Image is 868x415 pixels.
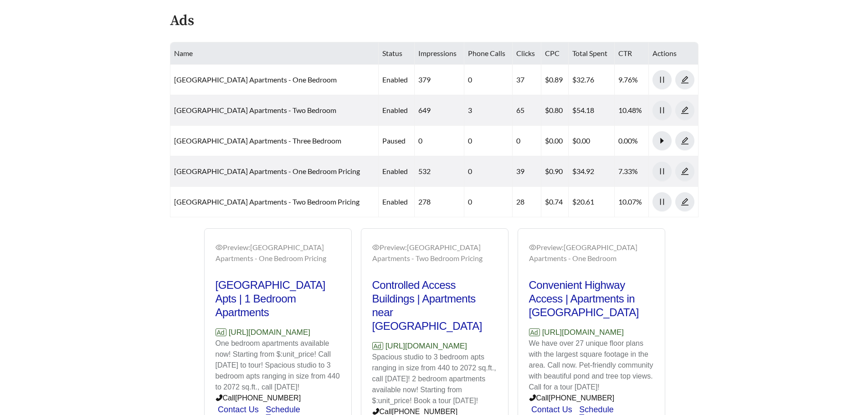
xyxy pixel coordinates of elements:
span: enabled [382,197,408,206]
td: 0 [464,187,513,217]
span: Ad [529,328,540,336]
span: paused [382,136,406,145]
button: pause [652,101,672,120]
span: edit [676,198,694,206]
td: 532 [415,156,464,187]
span: phone [372,408,380,415]
td: 0 [464,65,513,95]
td: 37 [513,65,541,95]
a: [GEOGRAPHIC_DATA] Apartments - One Bedroom [174,75,337,84]
a: Contact Us [531,405,572,414]
span: pause [653,76,671,84]
p: [URL][DOMAIN_NAME] [216,327,340,338]
span: enabled [382,167,408,175]
td: $54.18 [569,95,615,126]
a: [GEOGRAPHIC_DATA] Apartments - One Bedroom Pricing [174,167,360,175]
button: edit [675,70,694,89]
a: [GEOGRAPHIC_DATA] Apartments - Two Bedroom [174,106,336,114]
span: enabled [382,106,408,114]
th: Status [379,42,415,65]
p: One bedroom apartments available now! Starting from $:unit_price! Call [DATE] to tour! Spacious s... [216,338,340,393]
td: 0 [513,126,541,156]
span: CTR [618,49,632,57]
h4: Ads [170,13,194,29]
td: $0.80 [541,95,569,126]
a: edit [675,136,694,145]
h2: [GEOGRAPHIC_DATA] Apts | 1 Bedroom Apartments [216,278,340,319]
td: 65 [513,95,541,126]
button: caret-right [652,131,672,150]
td: $0.00 [541,126,569,156]
button: edit [675,192,694,211]
span: pause [653,167,671,175]
span: phone [216,394,223,401]
td: $32.76 [569,65,615,95]
a: edit [675,167,694,175]
td: 3 [464,95,513,126]
button: pause [652,162,672,181]
td: 7.33% [615,156,648,187]
a: [GEOGRAPHIC_DATA] Apartments - Three Bedroom [174,136,341,145]
span: eye [372,244,380,251]
button: edit [675,162,694,181]
td: 0 [464,126,513,156]
td: $0.89 [541,65,569,95]
th: Total Spent [569,42,615,65]
a: edit [675,197,694,206]
th: Actions [649,42,699,65]
a: edit [675,106,694,114]
p: Spacious studio to 3 bedroom apts ranging in size from 440 to 2072 sq.ft., call [DATE]! 2 bedroom... [372,352,497,406]
span: enabled [382,75,408,84]
span: edit [676,167,694,175]
button: edit [675,131,694,150]
p: [URL][DOMAIN_NAME] [529,327,654,338]
td: $0.90 [541,156,569,187]
a: edit [675,75,694,84]
span: pause [653,198,671,206]
td: 649 [415,95,464,126]
td: 278 [415,187,464,217]
p: Call [PHONE_NUMBER] [529,393,654,404]
td: $20.61 [569,187,615,217]
th: Name [170,42,379,65]
div: Preview: [GEOGRAPHIC_DATA] Apartments - Two Bedroom Pricing [372,242,497,264]
span: edit [676,137,694,145]
button: pause [652,192,672,211]
td: 10.48% [615,95,648,126]
td: $0.00 [569,126,615,156]
button: pause [652,70,672,89]
p: [URL][DOMAIN_NAME] [372,340,497,352]
span: CPC [545,49,560,57]
td: 0 [415,126,464,156]
td: $34.92 [569,156,615,187]
td: 9.76% [615,65,648,95]
h2: Convenient Highway Access | Apartments in [GEOGRAPHIC_DATA] [529,278,654,319]
th: Clicks [513,42,541,65]
div: Preview: [GEOGRAPHIC_DATA] Apartments - One Bedroom [529,242,654,264]
span: eye [216,244,223,251]
th: Phone Calls [464,42,513,65]
a: [GEOGRAPHIC_DATA] Apartments - Two Bedroom Pricing [174,197,360,206]
span: eye [529,244,536,251]
button: edit [675,101,694,120]
span: caret-right [653,137,671,145]
p: Call [PHONE_NUMBER] [216,393,340,404]
td: 39 [513,156,541,187]
td: 0 [464,156,513,187]
td: $0.74 [541,187,569,217]
td: 28 [513,187,541,217]
div: Preview: [GEOGRAPHIC_DATA] Apartments - One Bedroom Pricing [216,242,340,264]
span: Ad [372,342,383,350]
span: phone [529,394,536,401]
a: Contact Us [218,405,259,414]
p: We have over 27 unique floor plans with the largest square footage in the area. Call now. Pet-fri... [529,338,654,393]
h2: Controlled Access Buildings | Apartments near [GEOGRAPHIC_DATA] [372,278,497,333]
td: 0.00% [615,126,648,156]
th: Impressions [415,42,464,65]
td: 10.07% [615,187,648,217]
span: pause [653,106,671,114]
span: Ad [216,328,226,336]
td: 379 [415,65,464,95]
